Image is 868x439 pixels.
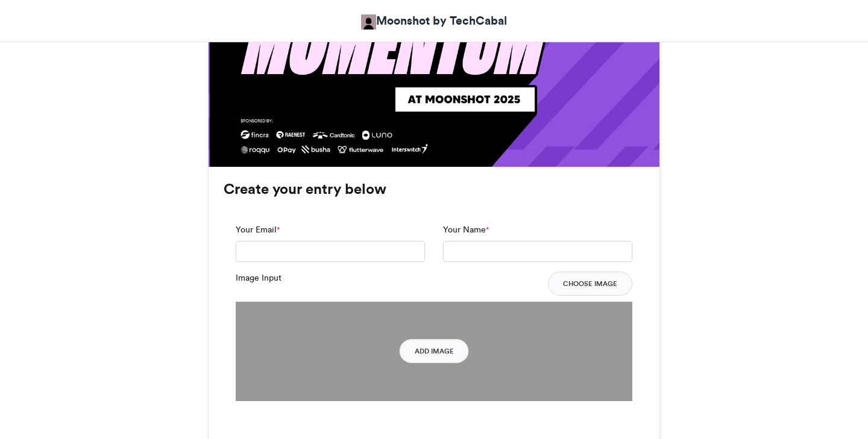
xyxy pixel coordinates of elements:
h3: Create your entry below [224,182,644,196]
label: Image Input [236,272,281,284]
label: Your Email [236,223,280,236]
button: Add Image [400,339,469,363]
img: Moonshot by TechCabal [361,14,376,30]
button: Choose Image [548,272,632,296]
a: Moonshot by TechCabal [361,12,507,30]
iframe: chat widget [817,391,856,427]
label: Your Name [443,223,489,236]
